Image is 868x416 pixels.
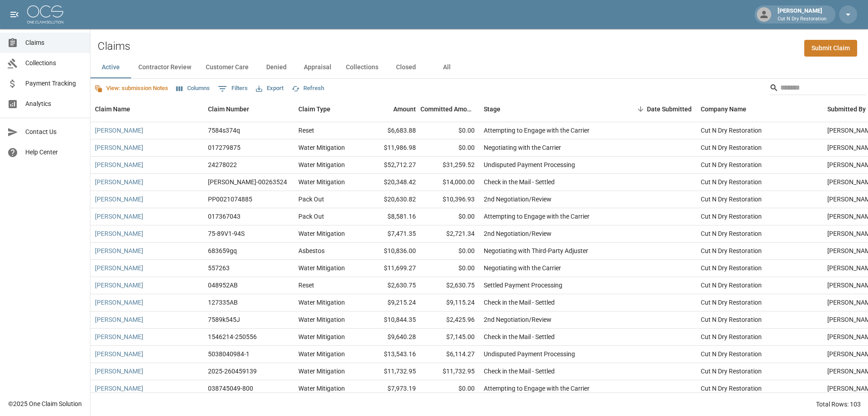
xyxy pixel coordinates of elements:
div: 557263 [208,263,230,273]
div: Claim Type [298,96,330,122]
div: Claim Number [208,96,249,122]
div: Cut N Dry Restoration [701,263,762,273]
div: Claim Number [203,96,294,122]
div: 75-89V1-94S [208,229,245,238]
div: Cut N Dry Restoration [701,212,762,221]
div: Pack Out [298,212,324,221]
div: $10,844.35 [362,311,420,329]
button: Select columns [174,81,212,96]
div: Water Mitigation [298,263,345,273]
a: [PERSON_NAME] [95,212,143,221]
div: Negotiating with Third-Party Adjuster [484,246,588,255]
div: Cut N Dry Restoration [701,229,762,238]
div: 7589k545J [208,315,240,324]
span: Help Center [25,148,83,157]
button: All [426,57,467,78]
div: $11,699.27 [362,260,420,277]
div: Cut N Dry Restoration [701,332,762,341]
div: 017279875 [208,143,241,152]
button: Export [254,81,286,96]
div: Water Mitigation [298,143,345,152]
div: Committed Amount [420,96,479,122]
div: $7,471.35 [362,225,420,243]
a: [PERSON_NAME] [95,332,143,341]
div: 048952AB [208,281,238,290]
div: $2,630.75 [362,277,420,294]
a: Submit Claim [804,40,857,57]
a: [PERSON_NAME] [95,229,143,238]
div: $9,640.28 [362,329,420,346]
div: $2,630.75 [420,277,479,294]
div: 2nd Negotiation/Review [484,229,552,238]
div: Cut N Dry Restoration [701,349,762,359]
div: Check in the Mail - Settled [484,177,555,186]
div: © 2025 One Claim Solution [8,399,82,408]
div: Negotiating with the Carrier [484,143,561,152]
div: $20,630.82 [362,191,420,208]
div: dynamic tabs [90,57,868,78]
div: 127335AB [208,298,238,307]
div: Search [769,81,866,97]
div: Water Mitigation [298,367,345,376]
div: Cut N Dry Restoration [701,143,762,152]
button: Sort [634,103,647,115]
div: $11,732.95 [362,363,420,380]
div: Attempting to Engage with the Carrier [484,212,590,221]
div: Date Submitted [615,96,696,122]
div: $0.00 [420,208,479,225]
div: Reset [298,126,314,135]
div: Cut N Dry Restoration [701,384,762,393]
button: Refresh [289,81,326,96]
button: Customer Care [198,57,256,78]
a: [PERSON_NAME] [95,367,143,376]
button: open drawer [5,5,24,24]
div: Settled Payment Processing [484,281,562,290]
div: 5038040984-1 [208,349,250,359]
div: [PERSON_NAME] [774,6,830,23]
div: $0.00 [420,122,479,139]
div: $0.00 [420,380,479,397]
div: Amount [393,96,416,122]
div: Cut N Dry Restoration [701,177,762,186]
div: $6,683.88 [362,122,420,139]
p: Cut N Dry Restoration [778,15,826,23]
div: CAHO-00263524 [208,177,287,186]
span: Collections [25,58,83,68]
div: Claim Name [90,96,203,122]
div: 24278022 [208,160,237,169]
div: Cut N Dry Restoration [701,367,762,376]
div: $9,215.24 [362,294,420,311]
div: Water Mitigation [298,160,345,169]
span: Payment Tracking [25,79,83,88]
div: 017367043 [208,212,241,221]
span: Claims [25,38,83,48]
div: Claim Name [95,96,130,122]
div: Check in the Mail - Settled [484,298,555,307]
div: $11,986.98 [362,139,420,157]
div: $8,581.16 [362,208,420,225]
div: Water Mitigation [298,229,345,238]
div: Company Name [696,96,823,122]
div: Cut N Dry Restoration [701,298,762,307]
a: [PERSON_NAME] [95,281,143,290]
a: [PERSON_NAME] [95,160,143,169]
div: 2025-260459139 [208,367,257,376]
div: $0.00 [420,139,479,157]
a: [PERSON_NAME] [95,315,143,324]
a: [PERSON_NAME] [95,246,143,255]
div: Undisputed Payment Processing [484,349,575,359]
div: $7,973.19 [362,380,420,397]
div: $0.00 [420,243,479,260]
div: Cut N Dry Restoration [701,281,762,290]
div: Water Mitigation [298,384,345,393]
a: [PERSON_NAME] [95,195,143,204]
div: Claim Type [294,96,362,122]
div: Water Mitigation [298,298,345,307]
div: Cut N Dry Restoration [701,195,762,204]
a: [PERSON_NAME] [95,263,143,273]
a: [PERSON_NAME] [95,384,143,393]
div: Undisputed Payment Processing [484,160,575,169]
div: $9,115.24 [420,294,479,311]
button: Denied [256,57,297,78]
button: Appraisal [297,57,339,78]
